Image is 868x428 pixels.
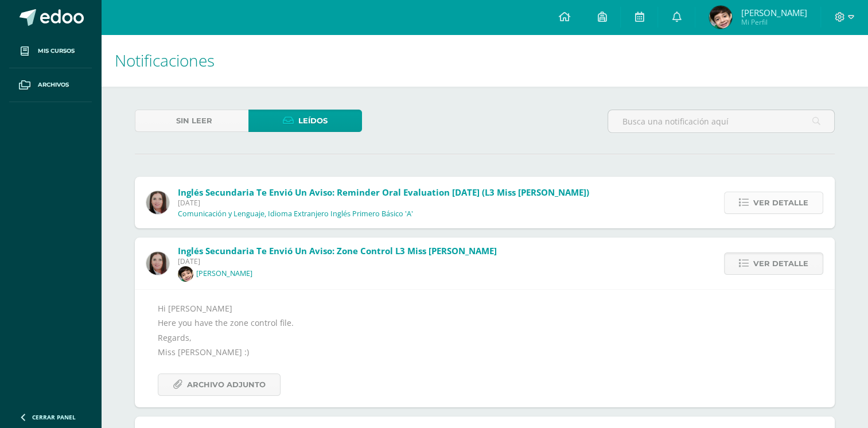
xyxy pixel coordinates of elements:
span: Cerrar panel [32,413,76,421]
span: Mis cursos [38,46,75,56]
img: 8af0450cf43d44e38c4a1497329761f3.png [146,252,169,275]
span: Archivos [38,80,69,90]
span: Archivo Adjunto [187,374,266,395]
a: Leídos [248,110,362,132]
p: Comunicación y Lenguaje, Idioma Extranjero Inglés Primero Básico 'A' [178,209,413,219]
div: Hi [PERSON_NAME] Here you have the zone control file. Regards, Miss [PERSON_NAME] :) [158,301,812,396]
span: Mi Perfil [741,17,807,27]
input: Busca una notificación aquí [608,110,834,133]
span: [PERSON_NAME] [741,7,807,18]
span: [DATE] [178,198,589,208]
img: 463a04775d11692f751dd68630ee6adc.png [178,266,193,282]
span: [DATE] [178,256,497,266]
span: Ver detalle [753,192,808,213]
span: Sin leer [176,110,212,131]
p: [PERSON_NAME] [196,269,252,278]
a: Mis cursos [9,34,92,68]
img: 8af0450cf43d44e38c4a1497329761f3.png [146,191,169,214]
img: 82336863d7536c2c92357bf518fcffdf.png [709,6,732,29]
a: Archivo Adjunto [158,373,281,396]
a: Sin leer [135,110,248,132]
span: Inglés Secundaria te envió un aviso: Zone Control L3 Miss [PERSON_NAME] [178,245,497,256]
a: Archivos [9,68,92,102]
span: Inglés Secundaria te envió un aviso: Reminder Oral Evaluation [DATE] (L3 Miss [PERSON_NAME]) [178,186,589,198]
span: Ver detalle [753,253,808,274]
span: Leídos [298,110,328,131]
span: Notificaciones [115,49,215,71]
